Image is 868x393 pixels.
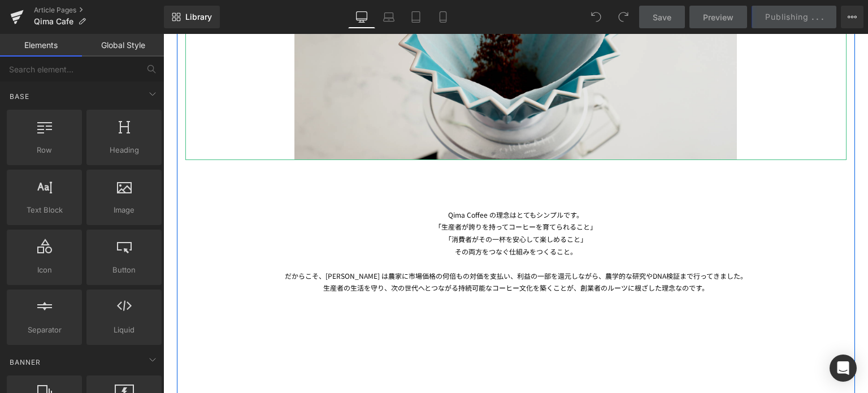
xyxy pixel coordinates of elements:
span: Button [90,264,158,276]
div: Open Intercom Messenger [830,355,857,382]
a: Tablet [402,6,429,28]
span: Liquid [90,324,158,336]
div: 「消費者がその一杯を安心して楽しめること」 [22,199,683,211]
a: Mobile [429,6,457,28]
a: Global Style [82,34,164,57]
div: 生産者の生活を守り、次の世代へとつながる持続可能なコーヒー文化を築くことが、創業者のルーツに根ざした理念なのです。 [22,248,683,260]
span: Separator [10,324,79,336]
button: More [841,6,863,28]
span: Banner [8,357,42,368]
a: Article Pages [34,6,164,15]
span: Heading [90,144,158,156]
span: Image [90,204,158,216]
span: Library [185,12,212,22]
span: Text Block [10,204,79,216]
button: Undo [585,6,607,28]
span: Preview [703,11,734,23]
a: Preview [689,6,747,28]
span: Save [653,11,671,23]
div: Qima Coffee の理念はとてもシンプルです。 [22,126,683,260]
span: Qima Cafe [34,17,73,26]
span: Base [8,91,31,102]
div: 「生産者が誇りを持ってコーヒーを育てられること」 [22,187,683,199]
a: New Library [164,6,220,28]
span: Row [10,144,79,156]
a: Desktop [348,6,375,28]
div: だからこそ、[PERSON_NAME] は農家に市場価格の何倍もの対価を支払い、利益の一部を還元しながら、農学的な研究やDNA検証まで行ってきました。 [22,236,683,248]
div: その両方をつなぐ仕組みをつくること。 [22,211,683,224]
span: Icon [10,264,79,276]
a: Laptop [375,6,402,28]
button: Redo [612,6,635,28]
